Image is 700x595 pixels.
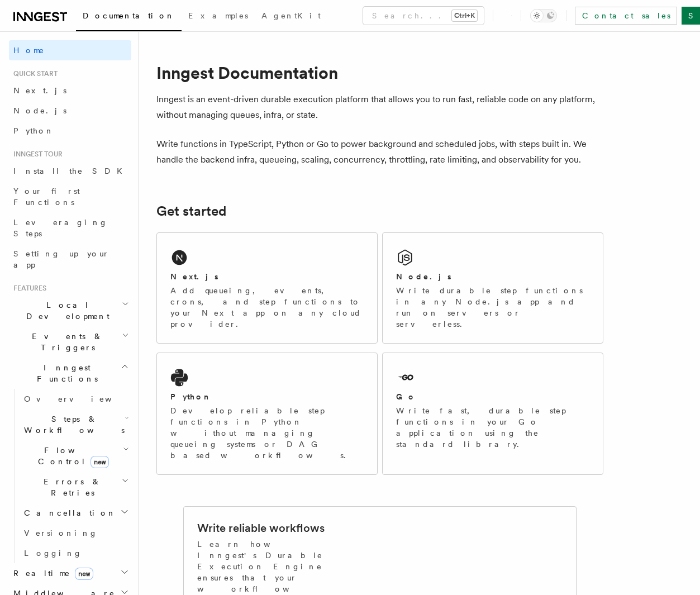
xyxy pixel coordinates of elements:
[156,136,603,168] p: Write functions in TypeScript, Python or Go to power background and scheduled jobs, with steps bu...
[9,181,131,212] a: Your first Functions
[9,295,131,326] button: Local Development
[20,476,121,498] span: Errors & Retries
[9,161,131,181] a: Install the SDK
[530,9,557,22] button: Toggle dark mode
[20,507,116,518] span: Cancellation
[83,11,175,20] span: Documentation
[182,3,255,30] a: Examples
[20,503,131,523] button: Cancellation
[363,7,484,25] button: Search...Ctrl+K
[20,472,131,503] button: Errors & Retries
[13,218,108,238] span: Leveraging Steps
[9,101,131,121] a: Node.js
[75,568,93,580] span: new
[9,40,131,60] a: Home
[396,405,589,450] p: Write fast, durable step functions in your Go application using the standard library.
[9,362,121,384] span: Inngest Functions
[20,389,131,409] a: Overview
[575,7,677,25] a: Contact sales
[9,69,58,78] span: Quick start
[255,3,327,30] a: AgentKit
[170,405,364,461] p: Develop reliable step functions in Python without managing queueing systems or DAG based workflows.
[76,3,182,31] a: Documentation
[20,445,123,467] span: Flow Control
[9,299,122,322] span: Local Development
[20,440,131,472] button: Flow Controlnew
[382,353,603,475] a: GoWrite fast, durable step functions in your Go application using the standard library.
[13,166,129,175] span: Install the SDK
[20,413,125,436] span: Steps & Workflows
[188,11,248,20] span: Examples
[24,549,82,558] span: Logging
[9,389,131,563] div: Inngest Functions
[396,391,416,402] h2: Go
[261,11,321,20] span: AgentKit
[156,232,378,344] a: Next.jsAdd queueing, events, crons, and step functions to your Next app on any cloud provider.
[396,271,451,282] h2: Node.js
[9,150,63,159] span: Inngest tour
[9,212,131,244] a: Leveraging Steps
[156,63,603,83] h1: Inngest Documentation
[13,126,54,135] span: Python
[13,45,45,56] span: Home
[156,353,378,475] a: PythonDevelop reliable step functions in Python without managing queueing systems or DAG based wo...
[9,568,93,579] span: Realtime
[9,121,131,141] a: Python
[20,409,131,440] button: Steps & Workflows
[24,529,98,537] span: Versioning
[13,187,80,207] span: Your first Functions
[91,456,109,468] span: new
[197,520,325,536] h2: Write reliable workflows
[24,394,139,403] span: Overview
[9,326,131,358] button: Events & Triggers
[452,10,477,21] kbd: Ctrl+K
[13,249,109,269] span: Setting up your app
[20,523,131,543] a: Versioning
[13,86,66,95] span: Next.js
[170,285,364,330] p: Add queueing, events, crons, and step functions to your Next app on any cloud provider.
[9,331,122,353] span: Events & Triggers
[156,203,226,219] a: Get started
[13,106,66,115] span: Node.js
[170,271,218,282] h2: Next.js
[20,543,131,563] a: Logging
[170,391,212,402] h2: Python
[9,80,131,101] a: Next.js
[9,358,131,389] button: Inngest Functions
[9,244,131,275] a: Setting up your app
[9,563,131,583] button: Realtimenew
[396,285,589,330] p: Write durable step functions in any Node.js app and run on servers or serverless.
[9,284,46,293] span: Features
[382,232,603,344] a: Node.jsWrite durable step functions in any Node.js app and run on servers or serverless.
[156,92,603,123] p: Inngest is an event-driven durable execution platform that allows you to run fast, reliable code ...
